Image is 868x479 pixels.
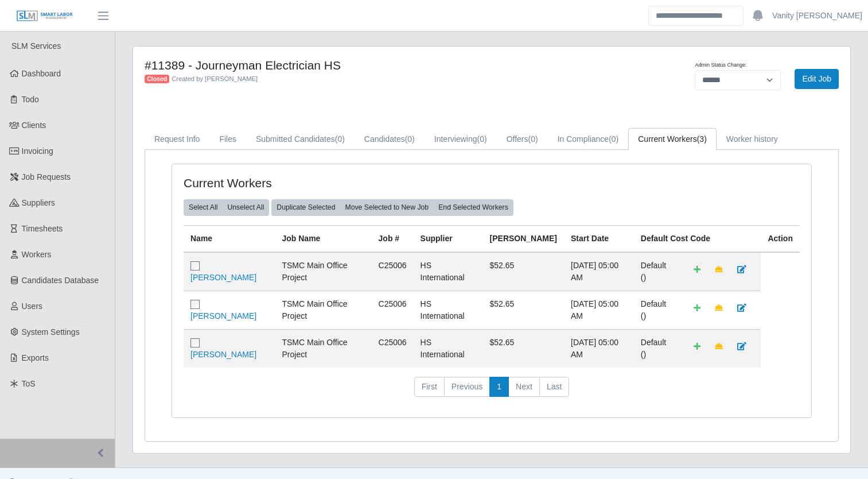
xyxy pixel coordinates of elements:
[686,260,708,280] a: Add Default Cost Code
[190,273,256,282] a: [PERSON_NAME]
[22,379,36,388] span: ToS
[22,198,55,207] span: Suppliers
[22,121,46,130] span: Clients
[772,10,862,22] a: Vanity [PERSON_NAME]
[275,329,371,368] td: TSMC Main Office Project
[634,225,761,252] th: Default Cost Code
[271,199,340,215] button: Duplicate Selected
[761,225,800,252] th: Action
[497,128,548,150] a: Offers
[22,172,71,181] span: Job Requests
[414,225,483,252] th: Supplier
[11,41,61,51] span: SLM Services
[483,252,564,291] td: $52.65
[372,252,414,291] td: C25006
[340,199,434,215] button: Move Selected to New Job
[184,176,430,190] h4: Current Workers
[355,128,425,150] a: Candidates
[246,128,355,150] a: Submitted Candidates
[548,128,629,150] a: In Compliance
[145,58,542,72] h4: #11389 - Journeyman Electrician HS
[564,291,634,329] td: [DATE] 05:00 AM
[697,134,707,144] span: (3)
[22,276,99,285] span: Candidates Database
[275,291,371,329] td: TSMC Main Office Project
[528,134,538,144] span: (0)
[717,128,788,150] a: Worker history
[686,337,708,357] a: Add Default Cost Code
[634,291,680,329] td: Default ()
[707,298,730,318] a: Make Team Lead
[184,199,269,215] div: bulk actions
[695,61,746,69] label: Admin Status Change:
[22,327,80,337] span: System Settings
[564,252,634,291] td: [DATE] 05:00 AM
[190,350,256,359] a: [PERSON_NAME]
[634,252,680,291] td: Default ()
[172,75,258,82] span: Created by [PERSON_NAME]
[275,252,371,291] td: TSMC Main Office Project
[414,329,483,368] td: HS International
[609,134,618,144] span: (0)
[414,252,483,291] td: HS International
[477,134,487,144] span: (0)
[190,311,256,320] a: [PERSON_NAME]
[686,298,708,318] a: Add Default Cost Code
[184,199,223,215] button: Select All
[145,128,209,150] a: Request Info
[335,134,345,144] span: (0)
[222,199,269,215] button: Unselect All
[414,291,483,329] td: HS International
[22,95,39,104] span: Todo
[22,69,61,78] span: Dashboard
[22,302,43,311] span: Users
[16,10,73,22] img: SLM Logo
[209,128,246,150] a: Files
[634,329,680,368] td: Default ()
[795,69,839,89] a: Edit Job
[184,377,800,407] nav: pagination
[372,329,414,368] td: C25006
[564,329,634,368] td: [DATE] 05:00 AM
[275,225,371,252] th: Job Name
[707,337,730,357] a: Make Team Lead
[648,6,744,26] input: Search
[22,146,53,156] span: Invoicing
[489,377,509,397] a: 1
[425,128,497,150] a: Interviewing
[22,250,52,259] span: Workers
[372,291,414,329] td: C25006
[483,329,564,368] td: $52.65
[22,224,63,233] span: Timesheets
[433,199,513,215] button: End Selected Workers
[483,225,564,252] th: [PERSON_NAME]
[707,260,730,280] a: Make Team Lead
[184,225,275,252] th: Name
[22,353,49,362] span: Exports
[483,291,564,329] td: $52.65
[405,134,415,144] span: (0)
[271,199,513,215] div: bulk actions
[145,75,169,84] span: Closed
[372,225,414,252] th: Job #
[564,225,634,252] th: Start Date
[628,128,717,150] a: Current Workers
